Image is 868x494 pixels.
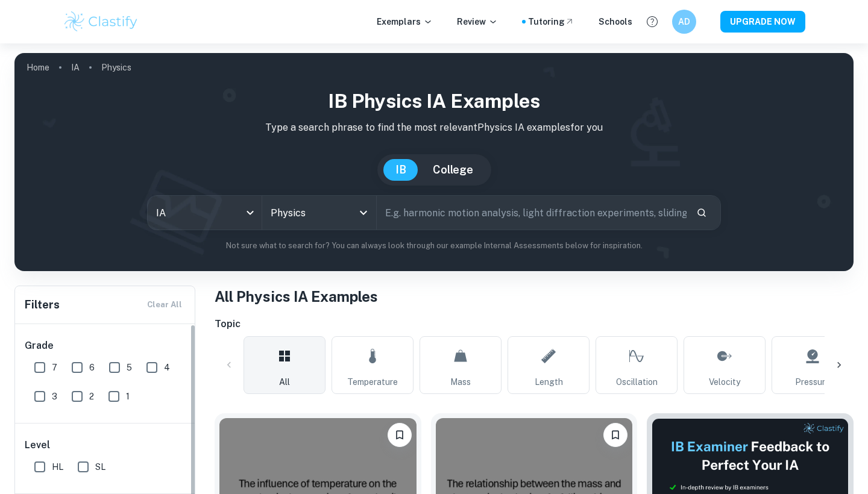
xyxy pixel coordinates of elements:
[709,375,740,389] span: Velocity
[148,196,262,230] div: IA
[603,423,627,447] button: Bookmark
[24,87,844,116] h1: IB Physics IA examples
[355,204,372,221] button: Open
[795,375,830,389] span: Pressure
[450,375,471,389] span: Mass
[678,15,691,28] h6: AD
[52,361,57,374] span: 7
[457,15,498,28] p: Review
[215,286,854,307] h1: All Physics IA Examples
[616,375,658,389] span: Oscillation
[71,59,80,76] a: IA
[95,460,105,474] span: SL
[672,10,696,34] button: AD
[89,361,95,374] span: 6
[279,375,290,389] span: All
[535,375,563,389] span: Length
[101,61,131,74] p: Physics
[126,390,130,403] span: 1
[25,438,186,452] h6: Level
[25,296,60,313] h6: Filters
[52,390,57,403] span: 3
[377,15,433,28] p: Exemplars
[691,202,712,223] button: Search
[421,159,485,181] button: College
[720,11,805,33] button: UPGRADE NOW
[377,196,687,230] input: E.g. harmonic motion analysis, light diffraction experiments, sliding objects down a ramp...
[164,361,170,374] span: 4
[25,339,186,353] h6: Grade
[347,375,398,389] span: Temperature
[388,423,412,447] button: Bookmark
[24,120,844,135] p: Type a search phrase to find the most relevant Physics IA examples for you
[127,361,132,374] span: 5
[89,390,94,403] span: 2
[52,460,63,474] span: HL
[528,15,574,28] a: Tutoring
[642,11,662,32] button: Help and Feedback
[14,53,854,271] img: profile cover
[27,59,49,76] a: Home
[215,317,854,331] h6: Topic
[599,15,632,28] a: Schools
[24,240,844,252] p: Not sure what to search for? You can always look through our example Internal Assessments below f...
[63,10,139,34] img: Clastify logo
[383,159,418,181] button: IB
